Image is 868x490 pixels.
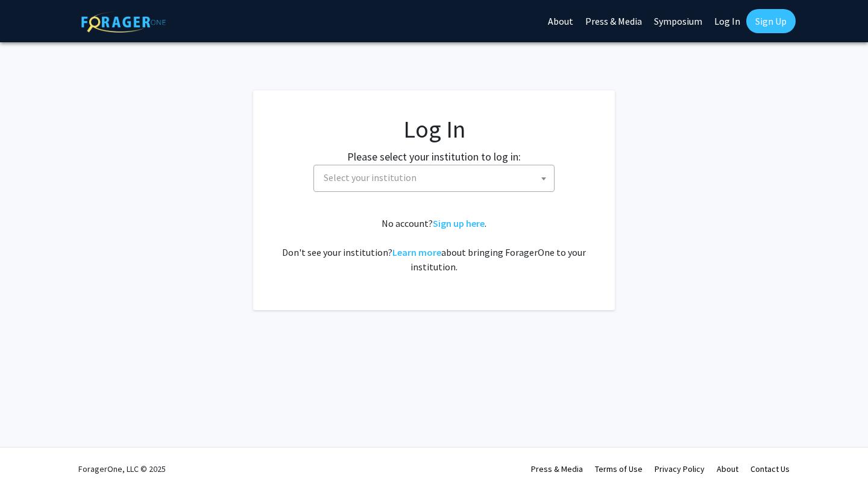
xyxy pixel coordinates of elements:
[433,217,485,229] a: Sign up here
[277,115,591,144] h1: Log In
[347,148,521,165] label: Please select your institution to log in:
[717,463,738,474] a: About
[746,9,796,33] a: Sign Up
[78,448,166,490] div: ForagerOne, LLC © 2025
[392,246,441,258] a: Learn more about bringing ForagerOne to your institution
[655,463,705,474] a: Privacy Policy
[277,216,591,274] div: No account? . Don't see your institution? about bringing ForagerOne to your institution.
[313,165,555,192] span: Select your institution
[81,11,166,33] img: ForagerOne Logo
[595,463,643,474] a: Terms of Use
[319,165,554,190] span: Select your institution
[750,463,790,474] a: Contact Us
[324,171,417,183] span: Select your institution
[531,463,583,474] a: Press & Media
